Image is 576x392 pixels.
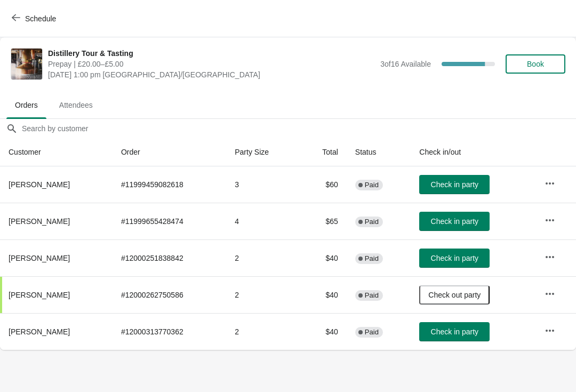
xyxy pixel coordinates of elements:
td: 2 [226,276,299,313]
th: Status [347,138,411,166]
td: 4 [226,203,299,239]
td: $40 [300,276,347,313]
span: [PERSON_NAME] [9,217,70,226]
span: Paid [365,328,379,337]
td: $60 [300,166,347,203]
td: # 12000313770362 [113,313,226,350]
span: Check in party [431,180,478,189]
span: Check in party [431,217,478,226]
span: Schedule [25,14,56,23]
span: Paid [365,218,379,226]
span: [PERSON_NAME] [9,327,70,336]
td: $40 [300,313,347,350]
td: $40 [300,239,347,276]
button: Check in party [419,212,490,231]
th: Order [113,138,226,166]
button: Schedule [5,9,65,28]
span: [PERSON_NAME] [9,180,70,189]
span: Distillery Tour & Tasting [48,48,375,59]
button: Check in party [419,249,490,268]
span: Paid [365,254,379,263]
th: Total [300,138,347,166]
span: 3 of 16 Available [380,60,431,68]
td: 3 [226,166,299,203]
span: Orders [6,95,46,115]
button: Check in party [419,322,490,341]
span: Paid [365,291,379,300]
button: Book [506,54,565,74]
span: [PERSON_NAME] [9,254,70,262]
button: Check in party [419,175,490,194]
img: Distillery Tour & Tasting [11,49,42,79]
button: Check out party [419,285,490,305]
span: Prepay | £20.00–£5.00 [48,59,375,69]
span: Check out party [428,291,481,299]
th: Party Size [226,138,299,166]
td: 2 [226,313,299,350]
span: [PERSON_NAME] [9,291,70,299]
span: Check in party [431,327,478,336]
td: $65 [300,203,347,239]
td: 2 [226,239,299,276]
span: Check in party [431,254,478,262]
span: Paid [365,181,379,189]
th: Check in/out [411,138,536,166]
span: Book [527,60,544,68]
td: # 11999655428474 [113,203,226,239]
td: # 12000262750586 [113,276,226,313]
span: [DATE] 1:00 pm [GEOGRAPHIC_DATA]/[GEOGRAPHIC_DATA] [48,69,375,80]
input: Search by customer [21,119,576,138]
td: # 12000251838842 [113,239,226,276]
td: # 11999459082618 [113,166,226,203]
span: Attendees [51,95,101,115]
